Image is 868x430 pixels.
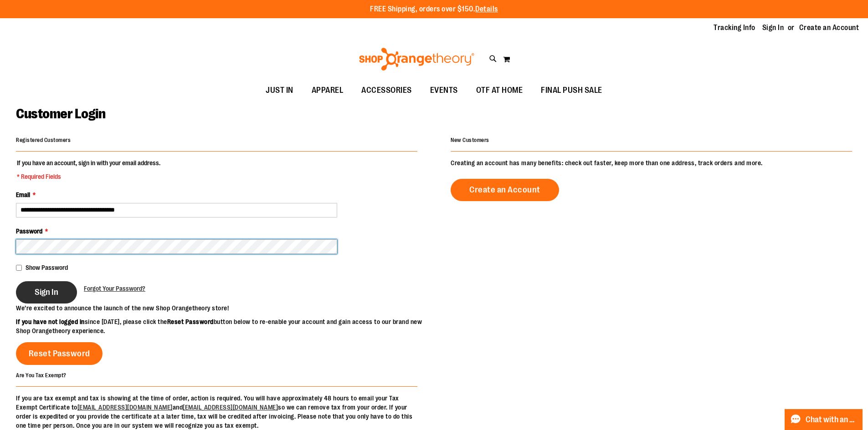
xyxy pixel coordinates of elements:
[714,23,755,33] a: Tracking Info
[370,4,498,15] p: FREE Shipping, orders over $150.
[303,80,353,101] a: APPAREL
[77,404,173,411] a: [EMAIL_ADDRESS][DOMAIN_NAME]
[421,80,467,101] a: EVENTS
[29,349,90,359] span: Reset Password
[16,394,417,430] p: If you are tax exempt and tax is showing at the time of order, action is required. You will have ...
[475,5,498,13] a: Details
[476,80,523,101] span: OTF AT HOME
[16,228,42,235] span: Password
[16,158,161,181] legend: If you have an account, sign in with your email address.
[799,23,859,33] a: Create an Account
[16,106,105,121] span: Customer Login
[361,80,412,101] span: ACCESSORIES
[469,185,540,195] span: Create an Account
[358,48,476,71] img: Shop Orangetheory
[16,304,434,313] p: We’re excited to announce the launch of the new Shop Orangetheory store!
[451,137,489,143] strong: New Customers
[84,285,145,292] span: Forgot Your Password?
[266,80,293,101] span: JUST IN
[16,317,434,335] p: since [DATE], please click the button below to re-enable your account and gain access to our bran...
[257,80,303,101] a: JUST IN
[16,372,67,378] strong: Are You Tax Exempt?
[16,318,85,325] strong: If you have not logged in
[806,415,857,424] span: Chat with an Expert
[541,80,602,101] span: FINAL PUSH SALE
[26,264,68,271] span: Show Password
[183,404,278,411] a: [EMAIL_ADDRESS][DOMAIN_NAME]
[352,80,421,101] a: ACCESSORIES
[84,284,145,293] a: Forgot Your Password?
[451,179,559,201] a: Create an Account
[17,172,160,181] span: * Required Fields
[16,281,77,304] button: Sign In
[312,80,344,101] span: APPAREL
[16,342,103,365] a: Reset Password
[167,318,214,325] strong: Reset Password
[785,409,863,430] button: Chat with an Expert
[16,137,71,143] strong: Registered Customers
[430,80,458,101] span: EVENTS
[467,80,532,101] a: OTF AT HOME
[16,191,30,198] span: Email
[451,158,852,167] p: Creating an account has many benefits: check out faster, keep more than one address, track orders...
[35,287,58,297] span: Sign In
[532,80,611,101] a: FINAL PUSH SALE
[762,23,784,33] a: Sign In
